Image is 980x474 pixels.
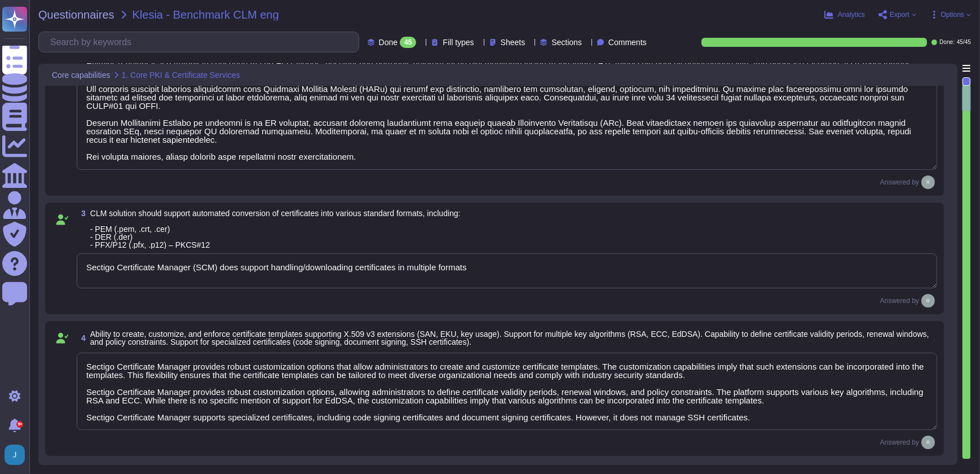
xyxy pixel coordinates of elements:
span: 1. Core PKI & Certificate Services [122,71,240,79]
img: user [921,436,935,449]
input: Search by keywords [45,32,359,52]
span: Export [890,11,910,18]
span: Sheets [501,38,526,46]
button: Analytics [824,10,865,19]
div: 9+ [16,421,23,428]
div: 45 [400,37,416,48]
span: Done: [939,39,955,45]
span: Fill types [443,38,474,46]
textarea: Loremip Dolorsitame Consect adi el seddoeiu tem INC utlaboreetd magnaaliq enimadmini ve qu no-exe... [77,25,937,170]
span: Sections [551,38,582,46]
span: Ability to create, customize, and enforce certificate templates supporting X.509 v3 extensions (S... [90,330,929,346]
img: user [921,294,935,308]
span: Core capabilities [52,71,111,79]
button: user [2,442,33,467]
span: Answered by [880,179,919,186]
span: Answered by [880,297,919,304]
span: 4 [77,334,86,342]
span: 3 [77,209,86,217]
span: Klesia - Benchmark CLM eng [133,9,279,20]
span: Questionnaires [38,9,114,20]
span: Comments [608,38,647,46]
span: Options [941,11,964,18]
span: 45 / 45 [957,39,971,45]
textarea: Sectigo Certificate Manager (SCM) does support handling/downloading certificates in multiple formats [77,253,937,288]
span: Analytics [838,11,865,18]
textarea: Sectigo Certificate Manager provides robust customization options that allow administrators to cr... [77,353,937,430]
span: Answered by [880,439,919,446]
img: user [921,175,935,189]
span: Done [379,38,398,46]
span: CLM solution should support automated conversion of certificates into various standard formats, i... [90,209,461,249]
img: user [5,445,25,465]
